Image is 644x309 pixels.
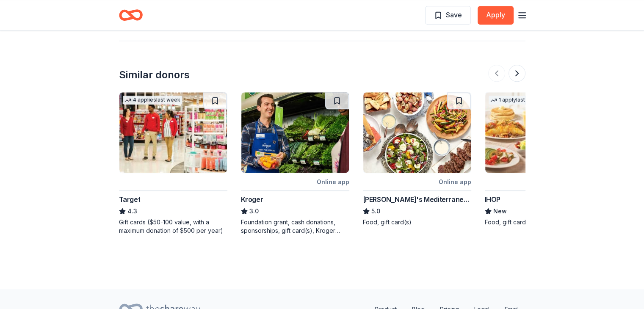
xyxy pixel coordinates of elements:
button: Apply [478,6,514,25]
span: 4.3 [127,206,137,216]
a: Image for Taziki's Mediterranean CafeOnline app[PERSON_NAME]'s Mediterranean Cafe5.0Food, gift ca... [363,92,471,226]
span: 3.0 [249,206,259,216]
a: Home [119,5,143,25]
div: Food, gift card(s) [485,218,593,226]
span: Save [446,9,462,20]
img: Image for Taziki's Mediterranean Cafe [363,92,471,173]
div: Gift cards ($50-100 value, with a maximum donation of $500 per year) [119,218,227,235]
span: 5.0 [371,206,380,216]
div: 4 applies last week [123,96,182,105]
img: Image for IHOP [485,92,593,173]
div: Similar donors [119,68,190,82]
div: Target [119,194,141,204]
div: [PERSON_NAME]'s Mediterranean Cafe [363,194,471,204]
img: Image for Target [119,92,227,173]
div: 1 apply last week [489,96,542,105]
span: New [493,206,507,216]
div: IHOP [485,194,500,204]
div: Online app [317,177,349,187]
div: Foundation grant, cash donations, sponsorships, gift card(s), Kroger products [241,218,349,235]
div: Online app [439,177,471,187]
a: Image for KrogerOnline appKroger3.0Foundation grant, cash donations, sponsorships, gift card(s), ... [241,92,349,235]
div: Food, gift card(s) [363,218,471,226]
img: Image for Kroger [241,92,349,173]
div: Kroger [241,194,263,204]
button: Save [425,6,471,25]
a: Image for Target4 applieslast weekTarget4.3Gift cards ($50-100 value, with a maximum donation of ... [119,92,227,235]
a: Image for IHOP1 applylast weekIHOPNewFood, gift card(s) [485,92,593,226]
